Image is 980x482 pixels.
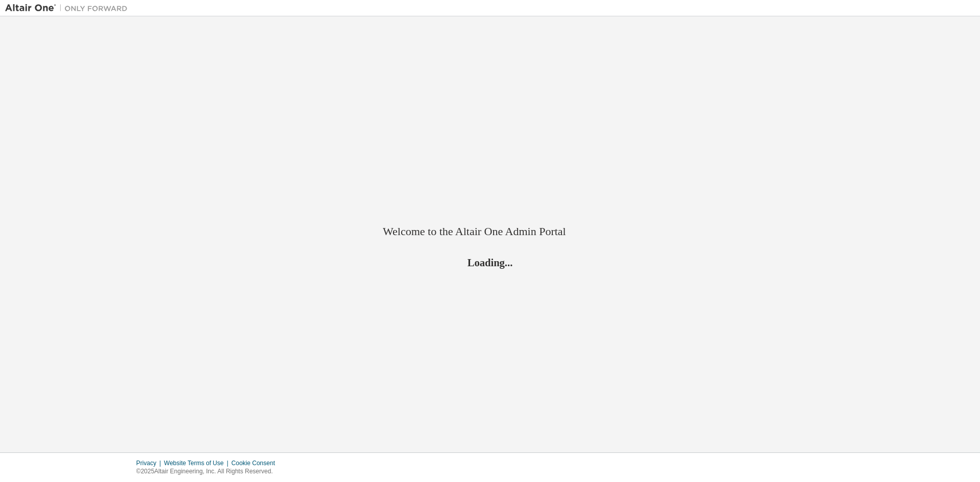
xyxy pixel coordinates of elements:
[383,256,597,269] h2: Loading...
[231,459,281,467] div: Cookie Consent
[164,459,231,467] div: Website Terms of Use
[383,224,597,239] h2: Welcome to the Altair One Admin Portal
[5,3,133,13] img: Altair One
[136,459,164,467] div: Privacy
[136,467,281,476] p: © 2025 Altair Engineering, Inc. All Rights Reserved.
